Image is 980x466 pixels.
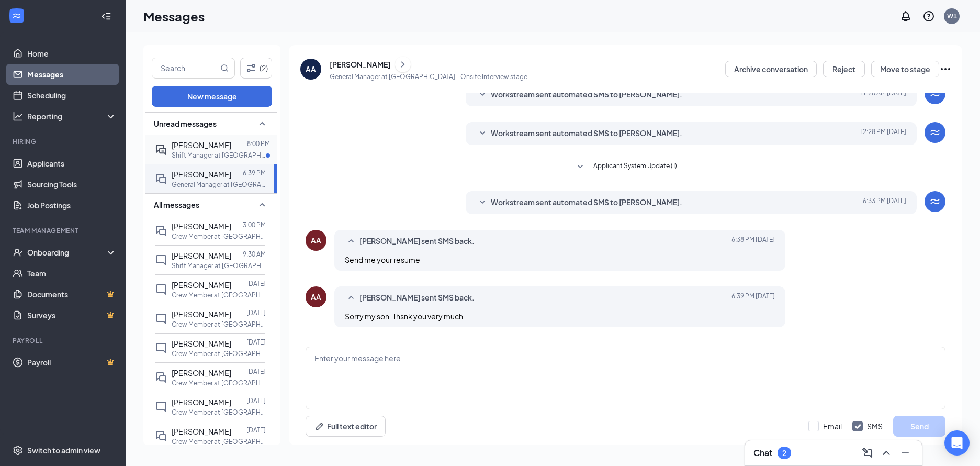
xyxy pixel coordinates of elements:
p: Crew Member at [GEOGRAPHIC_DATA] [172,379,266,387]
span: Applicant System Update (1) [593,161,677,173]
span: [PERSON_NAME] [172,397,231,407]
svg: ChevronUp [880,447,893,459]
h3: Chat [753,447,772,459]
div: AA [311,235,321,246]
span: [DATE] 12:28 PM [859,127,906,140]
div: Payroll [13,336,115,345]
svg: Analysis [13,111,23,121]
p: General Manager at [GEOGRAPHIC_DATA] [172,180,266,189]
svg: Pen [314,421,325,431]
span: [DATE] 6:39 PM [731,292,775,304]
svg: ChevronRight [398,58,408,71]
p: Crew Member at [GEOGRAPHIC_DATA] [172,437,266,446]
a: Scheduling [27,85,117,106]
span: Unread messages [154,118,217,129]
h1: Messages [143,7,205,25]
svg: ChatInactive [155,313,167,325]
div: Hiring [13,137,115,146]
svg: SmallChevronDown [574,161,587,173]
a: PayrollCrown [27,352,117,373]
input: Search [152,58,218,78]
p: 9:30 AM [243,250,266,259]
div: AA [311,292,321,302]
svg: DoubleChat [155,225,167,237]
a: Job Postings [27,195,117,216]
a: Home [27,43,117,64]
p: Crew Member at [GEOGRAPHIC_DATA] [172,291,266,299]
svg: Settings [13,445,23,456]
a: Team [27,263,117,284]
svg: SmallChevronDown [476,88,489,101]
div: [PERSON_NAME] [330,59,390,70]
span: All messages [154,199,199,210]
svg: UserCheck [13,247,23,258]
span: Send me your resume [345,255,420,264]
svg: DoubleChat [155,430,167,442]
a: Messages [27,64,117,85]
button: Archive conversation [725,61,817,77]
button: Send [893,416,945,437]
svg: DoubleChat [155,173,167,185]
span: [PERSON_NAME] [172,140,231,150]
div: Open Intercom Messenger [944,430,970,456]
p: 8:00 PM [247,139,270,148]
p: General Manager at [GEOGRAPHIC_DATA] - Onsite Interview stage [330,72,527,81]
p: Crew Member at [GEOGRAPHIC_DATA] [172,408,266,417]
p: [DATE] [246,396,266,405]
div: 2 [782,449,786,458]
button: SmallChevronDownApplicant System Update (1) [574,161,677,173]
p: Crew Member at [GEOGRAPHIC_DATA] [172,349,266,358]
a: DocumentsCrown [27,284,117,305]
p: Crew Member at [GEOGRAPHIC_DATA] [172,320,266,329]
a: Sourcing Tools [27,174,117,195]
p: 6:39 PM [243,169,266,177]
span: [PERSON_NAME] [172,427,231,436]
button: ChevronRight [395,57,411,72]
span: [DATE] 11:28 AM [859,88,906,101]
svg: SmallChevronUp [256,198,268,211]
svg: ChatInactive [155,342,167,354]
div: AA [306,64,316,74]
div: Onboarding [27,247,108,258]
svg: WorkstreamLogo [12,10,22,21]
span: Workstream sent automated SMS to [PERSON_NAME]. [491,196,682,209]
svg: SmallChevronUp [256,117,268,130]
svg: Notifications [899,10,912,23]
span: [PERSON_NAME] [172,221,231,231]
button: Reject [823,61,865,77]
span: [PERSON_NAME] [172,339,231,348]
p: Crew Member at [GEOGRAPHIC_DATA] [172,232,266,241]
svg: ChatInactive [155,254,167,267]
p: [DATE] [246,308,266,317]
svg: Ellipses [939,63,952,75]
svg: QuestionInfo [922,10,935,23]
p: Shift Manager at [GEOGRAPHIC_DATA] [172,151,266,160]
p: 3:00 PM [243,220,266,229]
button: ChevronUp [878,445,895,461]
svg: Minimize [899,447,911,459]
div: Reporting [27,111,117,121]
button: Full text editorPen [306,416,386,437]
a: SurveysCrown [27,305,117,326]
p: Shift Manager at [GEOGRAPHIC_DATA] [172,261,266,270]
span: [PERSON_NAME] [172,309,231,319]
span: [PERSON_NAME] [172,280,231,290]
svg: DoubleChat [155,371,167,384]
svg: ChatInactive [155,401,167,413]
span: [PERSON_NAME] [172,251,231,260]
span: Workstream sent automated SMS to [PERSON_NAME]. [491,127,682,140]
span: [PERSON_NAME] [172,368,231,378]
svg: ComposeMessage [861,447,874,459]
button: Filter (2) [240,58,272,79]
div: W1 [947,12,957,20]
svg: WorkstreamLogo [929,87,941,100]
span: Workstream sent automated SMS to [PERSON_NAME]. [491,88,682,101]
p: [DATE] [246,426,266,435]
button: Move to stage [871,61,939,77]
span: [DATE] 6:38 PM [731,235,775,248]
p: [DATE] [246,279,266,288]
svg: SmallChevronDown [476,127,489,140]
button: Minimize [897,445,914,461]
span: Sorry my son. Thsnk you very much [345,312,463,321]
svg: Filter [245,62,257,74]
